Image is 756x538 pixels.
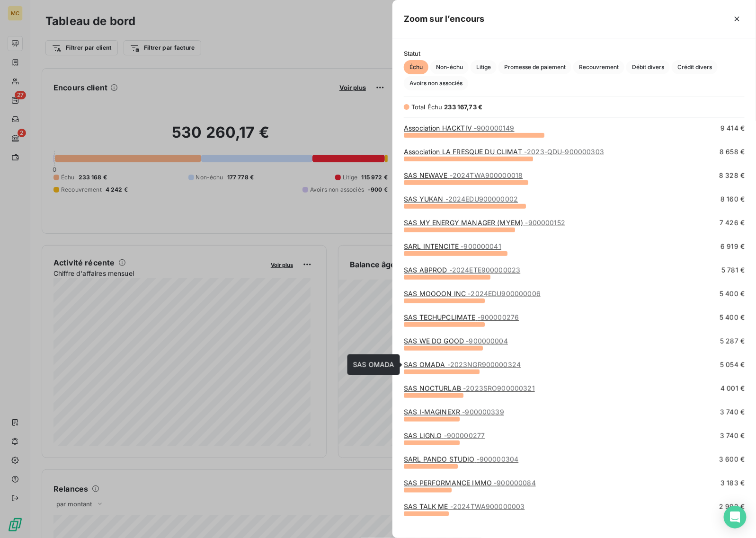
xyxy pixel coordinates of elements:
[404,384,535,392] a: SAS NOCTURLAB
[404,361,521,369] a: SAS OMADA
[404,76,468,90] button: Avoirs non associés
[353,361,394,369] span: SAS OMADA
[477,455,519,463] span: - 900000304
[720,194,745,204] span: 8 160 €
[721,265,745,275] span: 5 781 €
[720,218,745,228] span: 7 426 €
[404,408,504,416] a: SAS I-MAGINEXR
[720,431,745,441] span: 3 740 €
[626,60,670,74] button: Débit divers
[411,103,443,111] span: Total Échu
[719,455,745,464] span: 3 600 €
[449,266,521,274] span: - 2024ETE900000023
[720,384,745,393] span: 4 001 €
[445,195,518,203] span: - 2024EDU900000002
[430,60,469,74] button: Non-échu
[720,360,745,370] span: 5 054 €
[468,290,541,298] span: - 2024EDU900000006
[720,147,745,157] span: 8 658 €
[461,242,501,250] span: - 900000041
[672,60,718,74] button: Crédit divers
[525,219,565,227] span: - 900000152
[720,407,745,417] span: 3 740 €
[573,60,624,74] button: Recouvrement
[404,290,541,298] a: SAS MOOOON INC
[719,502,745,512] span: 2 993 €
[404,60,428,74] button: Échu
[724,506,747,529] div: Open Intercom Messenger
[498,60,571,74] button: Promesse de paiement
[404,124,515,132] a: Association HACKTIV
[462,408,504,416] span: - 900000339
[719,171,745,180] span: 8 328 €
[404,12,485,26] h5: Zoom sur l’encours
[479,526,550,534] span: - 2024ETE900000020
[404,148,604,156] a: Association LA FRESQUE DU CLIMAT
[392,123,756,527] div: grid
[404,313,519,321] a: SAS TECHUPCLIMATE
[404,455,518,463] a: SARL PANDO STUDIO
[404,503,525,511] a: SAS TALK ME
[524,148,604,156] span: - 2023-QDU-900000303
[720,336,745,346] span: 5 287 €
[494,479,536,487] span: - 900000084
[478,313,519,321] span: - 900000276
[450,171,523,179] span: - 2024TWA900000018
[404,337,508,345] a: SAS WE DO GOOD
[404,171,523,179] a: SAS NEWAVE
[720,289,745,299] span: 5 400 €
[447,361,521,369] span: - 2023NGR900000324
[720,123,745,133] span: 9 414 €
[404,50,745,57] span: Statut
[720,478,745,488] span: 3 183 €
[471,60,497,74] button: Litige
[720,313,745,322] span: 5 400 €
[474,124,515,132] span: - 900000149
[463,384,535,392] span: - 2023SRO900000321
[720,242,745,251] span: 6 919 €
[404,219,565,227] a: SAS MY ENERGY MANAGER (MYEM)
[720,526,745,535] span: 1 823 €
[450,503,525,511] span: - 2024TWA900000003
[466,337,508,345] span: - 900000004
[404,266,520,274] a: SAS ABPROD
[404,432,485,440] a: SAS LIGN.O
[444,432,485,440] span: - 900000277
[445,103,483,111] span: 233 167,73 €
[404,242,501,250] a: SARL INTENCITE
[404,479,536,487] a: SAS PERFORMANCE IMMO
[404,195,518,203] a: SAS YUKAN
[404,526,550,534] a: SAS IVANAE MEDICAL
